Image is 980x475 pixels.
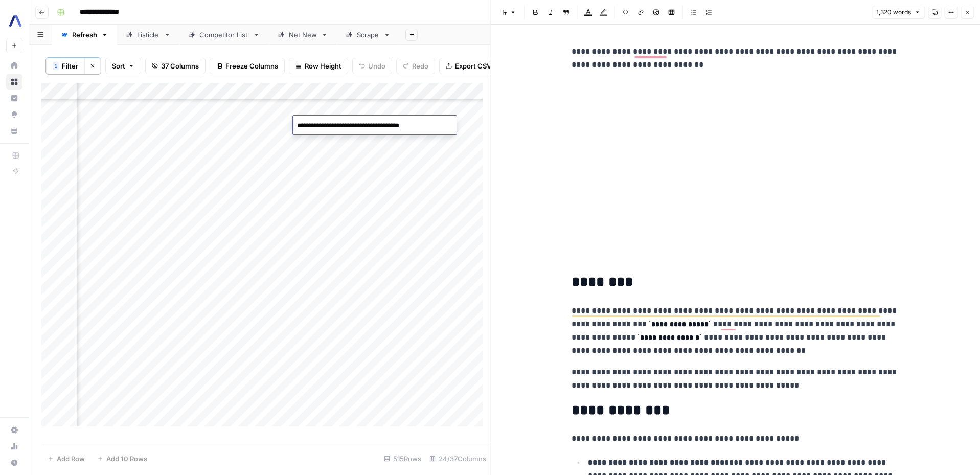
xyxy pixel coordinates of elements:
span: Add Row [57,454,85,464]
button: Freeze Columns [210,58,285,74]
button: 37 Columns [145,58,206,74]
img: AssemblyAI Logo [6,12,25,30]
a: Net New [269,25,337,45]
button: Workspace: AssemblyAI [6,8,22,34]
a: Browse [6,74,22,90]
a: Home [6,57,22,74]
div: Competitor List [199,30,249,40]
span: Freeze Columns [225,61,278,71]
div: Net New [289,30,317,40]
span: Filter [62,61,78,71]
button: Export CSV [439,58,498,74]
button: Add Row [41,450,91,467]
span: 37 Columns [161,61,199,71]
a: Listicle [117,25,179,45]
button: Undo [352,58,392,74]
button: Redo [396,58,435,74]
a: Settings [6,422,22,438]
a: Refresh [52,25,117,45]
button: 1,320 words [872,6,925,19]
a: Opportunities [6,106,22,123]
div: Listicle [137,30,159,40]
span: Export CSV [455,61,491,71]
div: 1 [53,62,59,70]
button: Help + Support [6,455,22,471]
span: Undo [368,61,385,71]
div: 515 Rows [380,450,425,467]
span: 1,320 words [876,8,911,17]
span: 1 [54,62,57,70]
button: 1Filter [46,58,84,74]
a: Usage [6,438,22,455]
a: Competitor List [179,25,269,45]
a: Insights [6,90,22,106]
button: Add 10 Rows [91,450,153,467]
a: Scrape [337,25,399,45]
div: Scrape [357,30,379,40]
div: 24/37 Columns [425,450,490,467]
span: Sort [112,61,125,71]
button: Sort [105,58,141,74]
button: Row Height [289,58,348,74]
span: Redo [412,61,428,71]
div: Refresh [72,30,97,40]
a: Your Data [6,123,22,139]
span: Add 10 Rows [106,454,147,464]
span: Row Height [305,61,341,71]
